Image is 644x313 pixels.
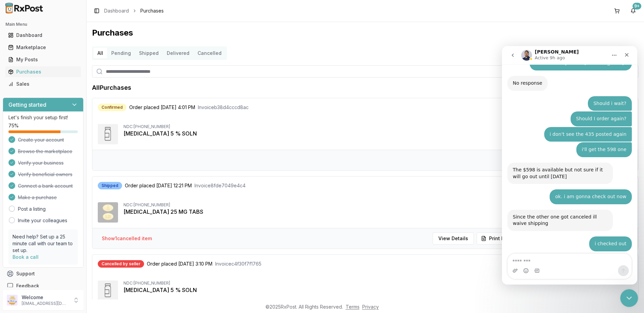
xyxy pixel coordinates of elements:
[632,3,641,9] div: 9+
[193,48,226,59] a: Cancelled
[93,48,107,59] button: All
[3,268,84,280] button: Support
[7,295,18,306] img: User avatar
[3,30,84,41] button: Dashboard
[8,114,78,121] p: Let's finish your setup first!
[346,304,360,310] a: Terms
[147,260,212,267] span: Order placed [DATE] 3:10 PM
[8,32,78,39] div: Dashboard
[123,129,633,138] div: [MEDICAL_DATA] 5 % SOLN
[104,7,129,14] a: Dashboard
[22,301,69,306] p: [EMAIL_ADDRESS][DOMAIN_NAME]
[3,280,84,292] button: Feedback
[194,182,246,189] span: Invoice 8fde7049e4c4
[18,217,67,224] a: Invite your colleagues
[135,48,163,59] button: Shipped
[433,232,474,245] button: View Details
[8,68,78,75] div: Purchases
[163,48,193,59] button: Delivered
[5,78,81,90] a: Sales
[98,104,127,111] div: Confirmed
[125,182,192,189] span: Order placed [DATE] 12:21 PM
[502,46,637,285] iframe: Intercom live chat
[18,183,73,189] span: Connect a bank account
[18,148,72,155] span: Browse the marketplace
[8,44,78,51] div: Marketplace
[3,79,84,89] button: Sales
[96,232,157,245] button: Show1cancelled item
[123,208,633,216] div: [MEDICAL_DATA] 25 MG TABS
[98,280,118,301] img: Xiidra 5 % SOLN
[98,202,118,223] img: Jardiance 25 MG TABS
[92,27,639,38] h1: Purchases
[104,7,164,14] nav: breadcrumb
[8,81,78,87] div: Sales
[5,29,81,41] a: Dashboard
[5,22,81,27] h2: Main Menu
[8,122,19,129] span: 75 %
[3,42,84,53] button: Marketplace
[107,48,135,59] a: Pending
[98,260,144,268] div: Cancelled by seller
[477,232,523,245] button: Print Invoice
[129,104,195,111] span: Order placed [DATE] 4:01 PM
[16,283,39,289] span: Feedback
[198,104,249,111] span: Invoice b38d4cccd8ac
[5,54,81,66] a: My Posts
[8,101,46,109] h3: Getting started
[13,233,74,254] p: Need help? Set up a 25 minute call with our team to set up.
[5,41,81,54] a: Marketplace
[18,171,72,178] span: Verify beneficial owners
[8,56,78,63] div: My Posts
[92,83,131,92] h1: All Purchases
[98,182,122,189] div: Shipped
[5,66,81,78] a: Purchases
[628,5,639,16] button: 9+
[18,137,64,143] span: Create your account
[123,124,633,129] div: NDC: [PHONE_NUMBER]
[18,194,57,201] span: Make a purchase
[3,54,84,65] button: My Posts
[362,304,379,310] a: Privacy
[215,260,261,267] span: Invoice c4f30f7f1765
[140,7,164,14] span: Purchases
[98,124,118,144] img: Xiidra 5 % SOLN
[18,160,64,166] span: Verify your business
[123,280,633,286] div: NDC: [PHONE_NUMBER]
